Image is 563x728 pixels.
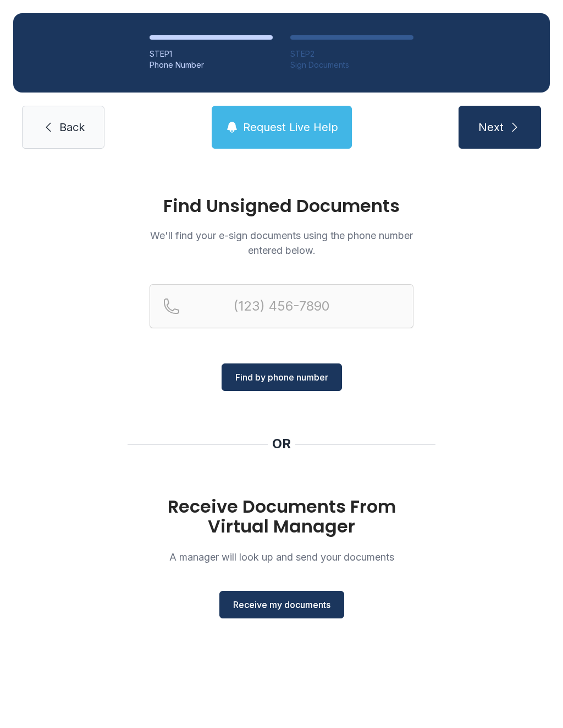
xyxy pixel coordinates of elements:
h1: Find Unsigned Documents [150,197,413,215]
span: Request Live Help [243,119,338,135]
div: Phone Number [150,59,273,70]
h1: Receive Documents From Virtual Manager [150,497,413,536]
div: STEP 2 [290,48,413,59]
div: OR [272,435,291,453]
p: A manager will look up and send your documents [150,550,413,564]
span: Next [478,119,504,135]
div: Sign Documents [290,59,413,70]
span: Receive my documents [233,598,330,611]
p: We'll find your e-sign documents using the phone number entered below. [150,228,413,258]
div: STEP 1 [150,48,273,59]
span: Back [59,119,85,135]
input: Reservation phone number [150,284,413,328]
span: Find by phone number [235,371,328,384]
